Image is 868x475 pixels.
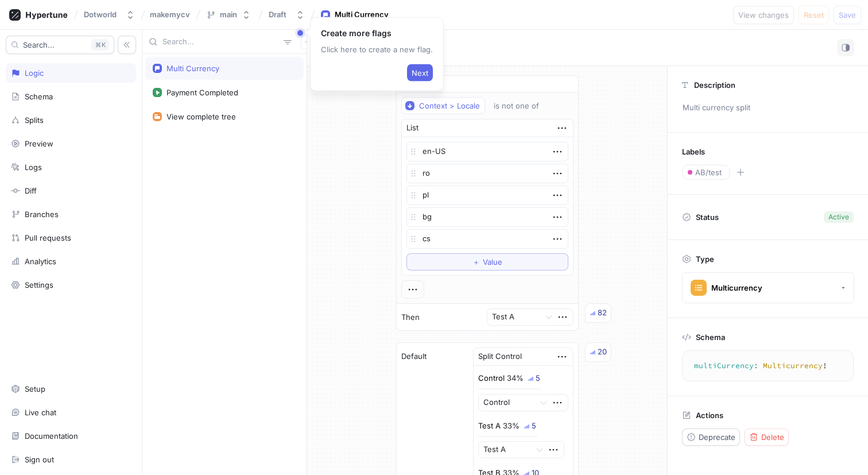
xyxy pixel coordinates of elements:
[406,164,568,183] textarea: ro
[406,142,568,161] textarea: en-US
[478,351,522,362] div: Split Control
[483,258,502,265] span: Value
[696,411,723,420] p: Actions
[804,11,824,18] span: Reset
[419,101,480,111] div: Context > Locale
[472,258,480,265] span: ＋
[166,88,238,97] div: Payment Completed
[761,434,784,441] span: Delete
[25,139,53,148] div: Preview
[406,229,568,249] textarea: cs
[536,374,540,382] div: 5
[507,374,524,382] div: 34%
[478,420,501,432] p: Test A
[699,434,735,441] span: Deprecate
[6,426,136,446] a: Documentation
[25,257,56,266] div: Analytics
[25,384,45,393] div: Setup
[25,280,53,289] div: Settings
[687,356,848,376] textarea: multiCurrency: Multicurrency!
[269,10,286,20] div: Draft
[682,272,854,303] button: Multicurrency
[494,101,539,111] div: is not one of
[696,333,725,342] p: Schema
[25,115,44,125] div: Splits
[25,408,56,417] div: Live chat
[84,10,117,20] div: Dotworld
[406,122,418,134] div: List
[25,92,53,101] div: Schema
[839,11,856,18] span: Save
[738,11,789,18] span: View changes
[503,422,520,430] div: 33%
[834,6,861,24] button: Save
[478,373,505,384] p: Control
[682,147,705,156] p: Labels
[598,346,607,358] div: 20
[696,209,719,225] p: Status
[828,212,849,222] div: Active
[711,283,762,293] div: Multicurrency
[201,5,255,24] button: main
[406,207,568,227] textarea: bg
[25,431,78,441] div: Documentation
[406,253,568,271] button: ＋Value
[682,428,740,446] button: Deprecate
[6,36,114,54] button: Search...K
[79,5,139,24] button: Dotworld
[335,9,389,21] div: Multi Currency
[694,80,735,90] p: Description
[25,210,59,219] div: Branches
[264,5,309,24] button: Draft
[25,233,71,242] div: Pull requests
[677,98,858,118] p: Multi currency split
[682,165,730,180] button: AB/test
[489,97,556,114] button: is not one of
[150,10,190,18] span: makemycv
[25,163,42,172] div: Logs
[25,186,37,195] div: Diff
[406,186,568,205] textarea: pl
[401,312,420,323] p: Then
[532,422,536,430] div: 5
[401,351,427,362] p: Default
[598,307,607,319] div: 82
[91,39,109,51] div: K
[695,169,722,176] span: AB/test
[25,455,54,464] div: Sign out
[733,6,794,24] button: View changes
[166,112,236,121] div: View complete tree
[25,68,44,78] div: Logic
[745,428,789,446] button: Delete
[220,10,237,20] div: main
[401,97,485,114] button: Context > Locale
[162,36,279,48] input: Search...
[166,64,219,73] div: Multi Currency
[23,41,55,48] span: Search...
[799,6,829,24] button: Reset
[696,254,714,264] p: Type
